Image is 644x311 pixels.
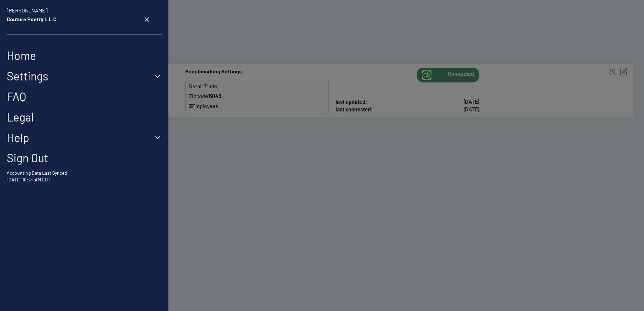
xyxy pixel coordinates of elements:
[7,15,58,24] strong: Couture Poetry L.L.C.
[7,131,162,145] button: Help
[7,176,162,183] p: [DATE] 10:24 AM EDT
[7,7,151,14] p: [PERSON_NAME]
[7,90,162,104] a: FAQ
[7,110,162,124] a: Legal
[7,170,162,176] p: Accounting Data Last Synced
[7,151,48,165] button: Sign Out
[7,49,162,63] a: Home
[7,69,162,83] button: Settings
[143,15,151,24] button: close settings menu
